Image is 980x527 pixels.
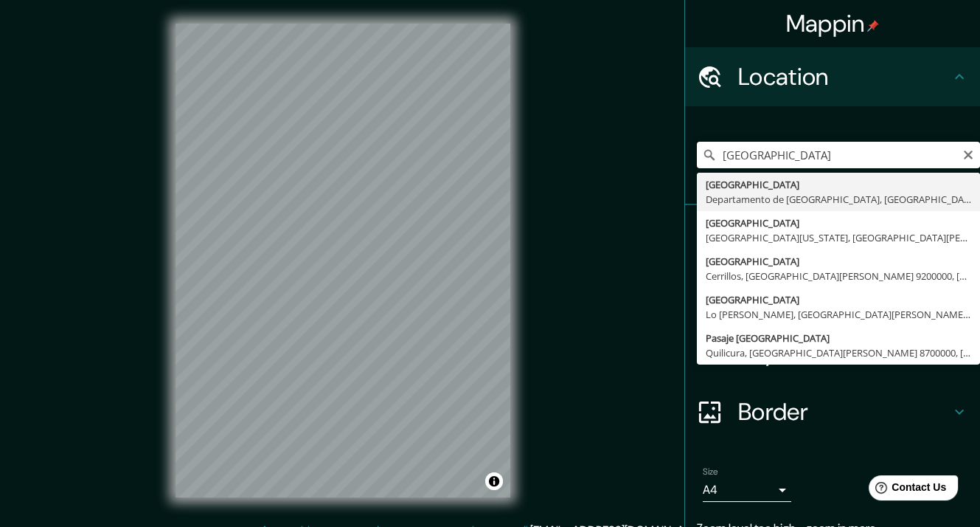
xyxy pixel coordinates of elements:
div: Cerrillos, [GEOGRAPHIC_DATA][PERSON_NAME] 9200000, [GEOGRAPHIC_DATA] [706,269,971,283]
button: Toggle attribution [485,472,503,490]
div: Location [685,47,980,106]
div: [GEOGRAPHIC_DATA] [706,254,971,269]
div: Departamento de [GEOGRAPHIC_DATA], [GEOGRAPHIC_DATA] [706,192,971,207]
div: Pins [685,205,980,264]
iframe: Help widget launcher [849,469,964,511]
div: [GEOGRAPHIC_DATA] [706,216,971,230]
div: [GEOGRAPHIC_DATA] [706,177,971,192]
input: Pick your city or area [697,142,980,168]
img: pin-icon.png [867,20,879,32]
h4: Mappin [786,9,880,38]
div: [GEOGRAPHIC_DATA][US_STATE], [GEOGRAPHIC_DATA][PERSON_NAME] 8240000, [GEOGRAPHIC_DATA] [706,230,971,245]
div: Lo [PERSON_NAME], [GEOGRAPHIC_DATA][PERSON_NAME], [GEOGRAPHIC_DATA] [706,307,971,322]
label: Size [703,466,718,478]
div: Style [685,264,980,323]
h4: Border [738,397,951,427]
div: Quilicura, [GEOGRAPHIC_DATA][PERSON_NAME] 8700000, [GEOGRAPHIC_DATA] [706,345,971,360]
div: Layout [685,323,980,382]
h4: Layout [738,338,951,368]
canvas: Map [176,24,510,497]
div: Pasaje [GEOGRAPHIC_DATA] [706,331,971,345]
div: Border [685,382,980,441]
div: A4 [703,478,791,502]
div: [GEOGRAPHIC_DATA] [706,292,971,307]
button: Clear [962,147,974,161]
h4: Location [738,62,951,92]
